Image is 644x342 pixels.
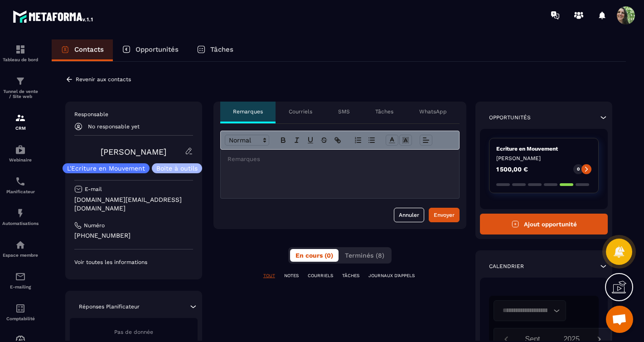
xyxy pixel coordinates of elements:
p: L'Ecriture en Mouvement [67,165,145,171]
p: Planificateur [2,189,39,194]
a: Ouvrir le chat [606,306,633,333]
p: Remarques [233,108,263,115]
a: automationsautomationsAutomatisations [2,201,39,233]
p: No responsable yet [88,123,140,130]
div: Envoyer [434,210,455,220]
img: formation [15,44,26,55]
a: automationsautomationsEspace membre [2,233,39,264]
img: automations [15,239,26,250]
span: Terminés (8) [345,252,384,259]
p: Voir toutes les informations [74,259,193,266]
p: Tableau de bord [2,57,39,62]
p: Ecriture en Mouvement [496,145,591,152]
p: Revenir aux contacts [76,76,131,83]
p: Responsable [74,111,193,118]
p: [DOMAIN_NAME][EMAIL_ADDRESS][DOMAIN_NAME] [74,195,193,213]
p: Tâches [375,108,393,115]
p: 1 500,00 € [496,166,528,172]
p: TOUT [263,273,275,279]
a: accountantaccountantComptabilité [2,296,39,328]
a: automationsautomationsWebinaire [2,137,39,169]
a: formationformationTunnel de vente / Site web [2,69,39,106]
p: Comptabilité [2,316,39,321]
img: formation [15,112,26,123]
span: Pas de donnée [114,329,153,335]
button: Annuler [394,208,424,222]
p: JOURNAUX D'APPELS [368,273,415,279]
p: [PHONE_NUMBER] [74,231,193,240]
p: WhatsApp [419,108,447,115]
p: SMS [338,108,350,115]
span: En cours (0) [295,252,333,259]
p: Opportunités [489,114,531,121]
p: NOTES [284,273,299,279]
a: schedulerschedulerPlanificateur [2,169,39,201]
button: Envoyer [429,208,460,222]
p: 0 [577,166,580,172]
p: [PERSON_NAME] [496,155,591,162]
p: Boite à outils [156,165,198,171]
p: Opportunités [136,45,179,54]
p: Contacts [74,45,104,54]
button: En cours (0) [290,249,339,262]
img: logo [13,8,94,24]
a: Opportunités [113,39,188,61]
img: automations [15,144,26,155]
p: E-mail [85,186,102,193]
p: Tâches [210,45,233,54]
p: Automatisations [2,221,39,226]
p: COURRIELS [308,273,333,279]
img: email [15,271,26,282]
button: Ajout opportunité [480,214,608,235]
img: formation [15,76,26,87]
a: Contacts [52,39,113,61]
p: Tunnel de vente / Site web [2,89,39,99]
p: Espace membre [2,253,39,258]
p: CRM [2,126,39,131]
button: Terminés (8) [339,249,390,262]
p: Webinaire [2,157,39,162]
img: accountant [15,303,26,314]
p: E-mailing [2,284,39,289]
img: scheduler [15,176,26,187]
img: automations [15,208,26,219]
a: emailemailE-mailing [2,264,39,296]
p: Numéro [84,222,105,229]
a: formationformationCRM [2,106,39,137]
a: formationformationTableau de bord [2,37,39,69]
p: Calendrier [489,263,524,270]
a: [PERSON_NAME] [101,147,166,156]
a: Tâches [188,39,242,61]
p: Courriels [289,108,312,115]
p: TÂCHES [342,273,359,279]
p: Réponses Planificateur [79,303,140,310]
